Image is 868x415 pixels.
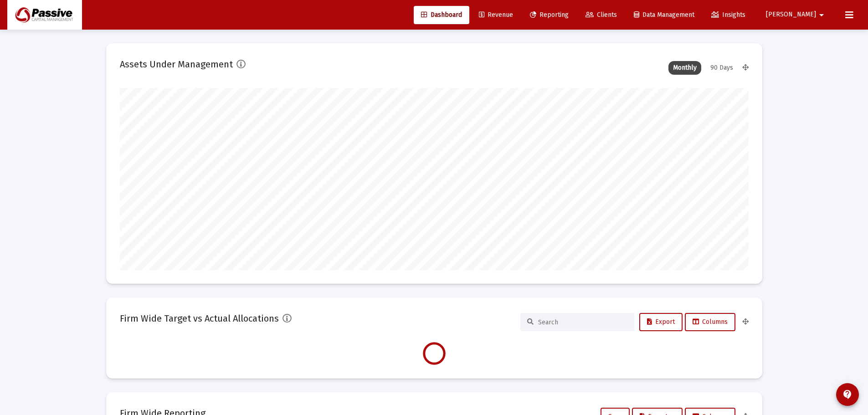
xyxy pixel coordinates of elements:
a: Data Management [627,6,702,24]
span: Dashboard [421,11,462,19]
a: Insights [704,6,753,24]
button: [PERSON_NAME] [755,5,838,24]
h2: Assets Under Management [120,57,233,72]
button: Export [639,313,683,331]
a: Dashboard [414,6,469,24]
mat-icon: arrow_drop_down [816,6,827,24]
input: Search [538,318,627,326]
h2: Firm Wide Target vs Actual Allocations [120,311,279,326]
span: Reporting [530,11,569,19]
span: [PERSON_NAME] [766,11,816,19]
div: Monthly [668,61,701,75]
mat-icon: contact_support [842,389,853,400]
span: Data Management [634,11,694,19]
a: Revenue [472,6,520,24]
button: Columns [685,313,735,331]
span: Columns [693,318,728,326]
span: Revenue [479,11,513,19]
a: Reporting [523,6,576,24]
div: 90 Days [706,61,738,75]
span: Export [647,318,675,326]
span: Insights [711,11,745,19]
span: Clients [586,11,617,19]
a: Clients [578,6,624,24]
img: Dashboard [14,6,75,24]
